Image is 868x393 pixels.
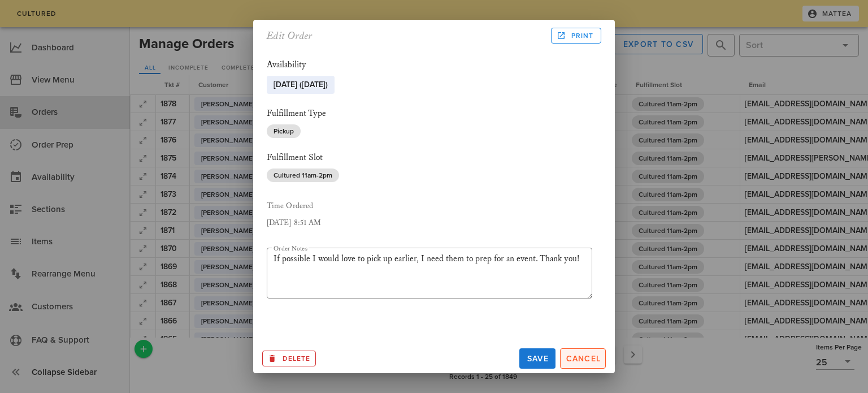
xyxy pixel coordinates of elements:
div: Time Ordered [267,200,592,213]
button: Cancel [560,348,606,369]
span: Cultured 11am-2pm [274,169,332,182]
button: Archive this Record? [262,351,316,366]
div: [DATE] 8:51 AM [267,217,592,230]
span: Print [558,31,593,41]
button: Save [519,348,555,369]
span: Pickup [274,124,294,138]
span: Delete [267,353,311,364]
div: Fulfillment Slot [267,152,592,164]
h2: Edit Order [267,27,313,45]
span: Save [524,354,551,364]
span: [DATE] ([DATE]) [274,76,328,94]
div: Fulfillment Type [267,107,592,120]
label: Order Notes [274,244,307,253]
span: Cancel [565,354,601,364]
a: Print [551,28,601,44]
div: Availability [267,59,592,71]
